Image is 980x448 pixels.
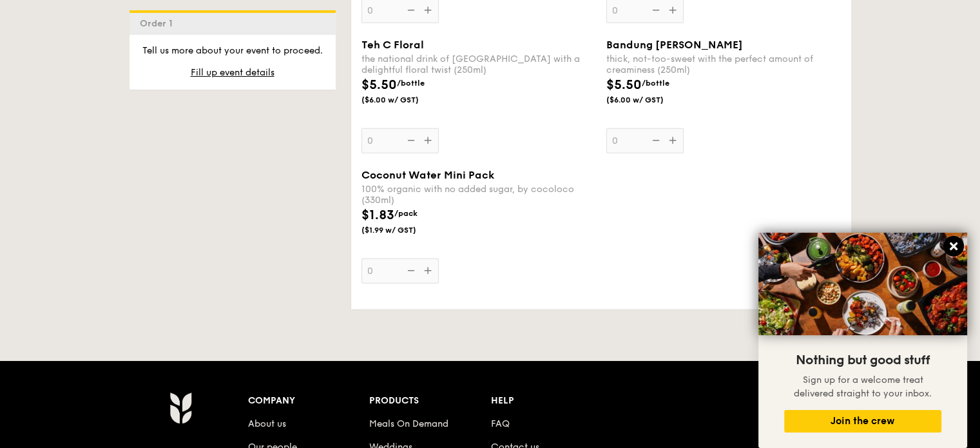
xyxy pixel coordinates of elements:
[606,77,642,93] span: $5.50
[361,54,596,75] div: the national drink of [GEOGRAPHIC_DATA] with a delightful floral twist (250ml)
[606,54,841,75] div: thick, not-too-sweet with the perfect amount of creaminess (250ml)
[394,209,418,218] span: /pack
[361,39,424,51] span: Teh C Floral
[361,77,397,93] span: $5.50
[248,392,370,410] div: Company
[361,184,596,206] div: 100% organic with no added sugar, by cocoloco (330ml)
[361,225,449,235] span: ($1.99 w/ GST)
[369,392,491,410] div: Products
[361,95,449,105] span: ($6.00 w/ GST)
[491,392,613,410] div: Help
[397,79,425,88] span: /bottle
[606,95,694,105] span: ($6.00 w/ GST)
[943,236,964,257] button: Close
[796,353,930,368] span: Nothing but good stuff
[248,418,286,429] a: About us
[361,169,494,181] span: Coconut Water Mini Pack
[606,39,743,51] span: Bandung [PERSON_NAME]
[369,418,448,429] a: Meals On Demand
[140,44,325,57] p: Tell us more about your event to proceed.
[642,79,669,88] span: /bottle
[784,410,941,433] button: Join the crew
[361,208,394,223] span: $1.83
[758,233,967,335] img: DSC07876-Edit02-Large.jpeg
[491,418,510,429] a: FAQ
[191,67,274,78] span: Fill up event details
[794,375,932,399] span: Sign up for a welcome treat delivered straight to your inbox.
[140,18,178,29] span: Order 1
[169,392,192,424] img: AYc88T3wAAAABJRU5ErkJggg==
